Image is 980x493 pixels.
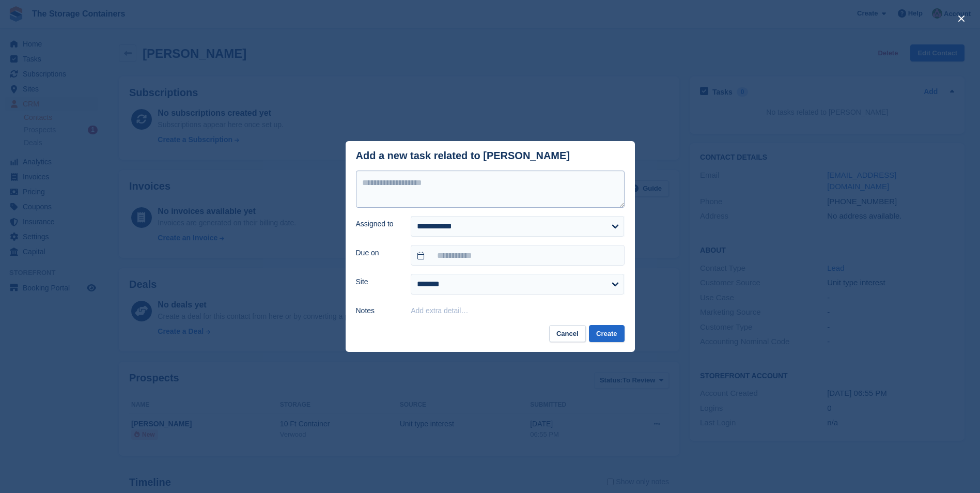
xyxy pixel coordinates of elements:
label: Site [356,276,399,287]
div: Add a new task related to [PERSON_NAME] [356,150,570,162]
button: Cancel [549,325,586,342]
button: close [953,10,970,27]
label: Assigned to [356,219,399,229]
label: Notes [356,305,399,316]
button: Create [589,325,624,342]
label: Due on [356,248,399,258]
button: Add extra detail… [411,306,468,315]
